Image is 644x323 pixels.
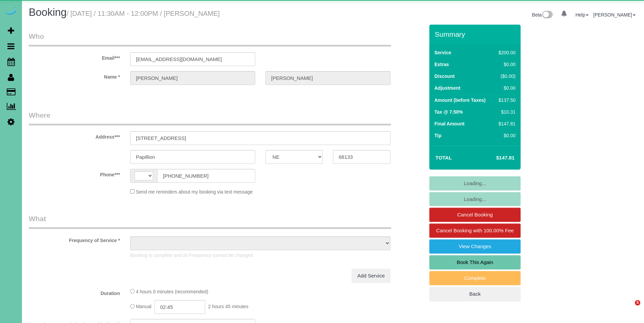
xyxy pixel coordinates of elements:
a: View Changes [429,239,521,254]
h4: $147.81 [476,155,515,161]
label: Extras [434,61,449,68]
div: ($0.00) [496,73,516,80]
a: Cancel Booking with 100.00% Fee [429,224,521,238]
a: Book This Again [429,255,521,269]
a: Cancel Booking [429,208,521,222]
label: Frequency of Service * [24,235,125,244]
span: 5 [635,300,640,305]
a: Add Service [352,269,390,283]
a: Back [429,287,521,301]
a: Beta [532,12,553,18]
div: $0.00 [496,132,516,139]
label: Amount (before Taxes) [434,97,485,104]
iframe: Intercom live chat [621,300,637,316]
label: Final Amount [434,120,464,127]
legend: Where [29,110,391,125]
span: Manual [136,304,151,310]
label: Discount [434,73,455,80]
div: $0.00 [496,61,516,68]
legend: What [29,214,391,229]
legend: Who [29,31,391,47]
span: Cancel Booking with 100.00% Fee [436,228,514,233]
label: Duration [24,288,125,297]
div: $147.81 [496,120,516,127]
img: Automaid Logo [4,7,18,16]
a: [PERSON_NAME] [593,12,636,18]
label: Name * [24,71,125,80]
small: / [DATE] / 11:30AM - 12:00PM / [PERSON_NAME] [67,10,220,17]
span: Send me reminders about my booking via text message [136,189,253,195]
h3: Summary [435,30,517,38]
label: Service [434,49,451,56]
span: Booking [29,6,67,18]
a: Help [575,12,589,18]
label: Tax @ 7.50% [434,109,463,115]
div: $10.31 [496,109,516,115]
p: Booking is complete and its Frequency cannot be changed [130,252,390,259]
label: Tip [434,132,442,139]
label: Adjustment [434,85,460,91]
div: $200.00 [496,49,516,56]
span: 4 hours 0 minutes (recommended) [136,289,208,294]
div: $0.00 [496,85,516,91]
strong: Total [435,155,452,160]
img: New interface [542,11,553,20]
div: $137.50 [496,97,516,104]
span: 2 hours 45 minutes [208,304,248,310]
